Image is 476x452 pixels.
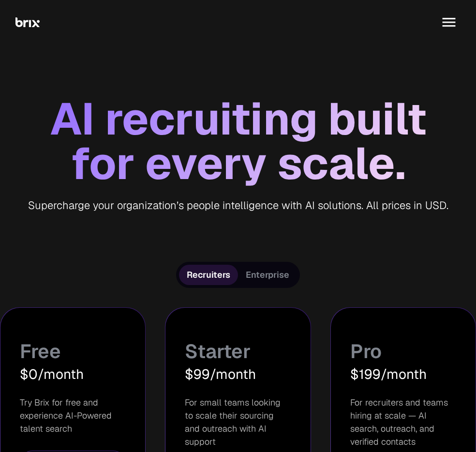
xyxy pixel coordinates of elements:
[20,347,126,356] h3: Free
[15,17,40,28] img: Brix Logo
[185,347,291,356] h3: Starter
[20,396,126,435] p: Try Brix for free and experience AI-Powered talent search
[187,269,230,281] span: Recruiters
[350,347,456,356] h3: Pro
[350,396,456,448] p: For recruiters and teams hiring at scale — AI search, outreach, and verified contacts
[185,364,291,384] div: $99/month
[350,364,456,384] div: $199/month
[20,364,126,384] div: $0/month
[185,396,291,448] p: For small teams looking to scale their sourcing and outreach with AI support
[246,269,289,281] span: Enterprise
